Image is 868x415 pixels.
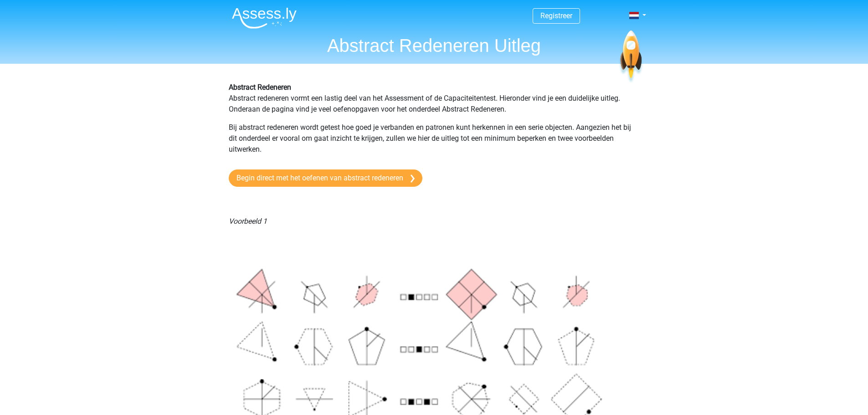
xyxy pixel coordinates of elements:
[229,122,640,155] p: Bij abstract redeneren wordt getest hoe goed je verbanden en patronen kunt herkennen in een serie...
[225,35,644,56] h1: Abstract Redeneren Uitleg
[229,82,640,115] p: Abstract redeneren vormt een lastig deel van het Assessment of de Capaciteitentest. Hieronder vin...
[229,169,422,187] a: Begin direct met het oefenen van abstract redeneren
[229,83,291,92] b: Abstract Redeneren
[232,7,297,29] img: Assessly
[411,174,415,183] img: arrow-right.e5bd35279c78.svg
[229,217,267,225] i: Voorbeeld 1
[618,31,643,84] img: spaceship.7d73109d6933.svg
[540,11,572,20] a: Registreer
